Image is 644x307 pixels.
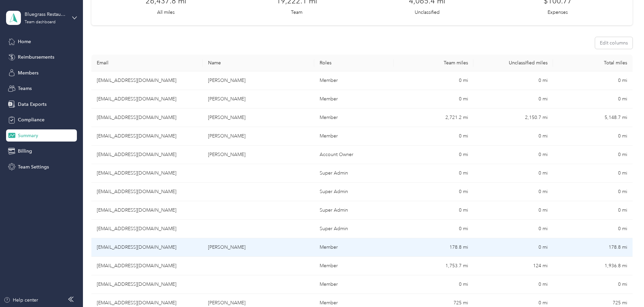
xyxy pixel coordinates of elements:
[18,85,32,92] span: Teams
[314,164,394,183] td: Super Admin
[91,183,203,201] td: dbrauckmann@bfcompanies.com
[314,220,394,238] td: Super Admin
[553,146,633,164] td: 0 mi
[314,257,394,275] td: Member
[203,109,314,127] td: Scott Lowery
[553,201,633,220] td: 0 mi
[553,55,633,71] th: Total miles
[473,109,553,127] td: 2,150.7 mi
[25,11,67,18] div: Bluegrass Restaurant Holdings
[394,71,473,90] td: 0 mi
[473,71,553,90] td: 0 mi
[18,163,49,171] span: Team Settings
[91,201,203,220] td: gcrump@bfcompanies.com
[553,127,633,146] td: 0 mi
[415,9,440,16] p: Unclassified
[291,9,302,16] p: Team
[314,275,394,294] td: Member
[473,201,553,220] td: 0 mi
[203,127,314,146] td: Derek Schultz
[203,238,314,257] td: Michelle Moser
[473,257,553,275] td: 124 mi
[606,269,644,307] iframe: Everlance-gr Chat Button Frame
[91,127,203,146] td: dschultz@bluegrasspizza.com
[553,183,633,201] td: 0 mi
[473,55,553,71] th: Unclassified miles
[553,220,633,238] td: 0 mi
[473,127,553,146] td: 0 mi
[473,90,553,109] td: 0 mi
[18,69,38,76] span: Members
[203,55,314,71] th: Name
[314,55,394,71] th: Roles
[18,101,47,108] span: Data Exports
[394,183,473,201] td: 0 mi
[18,132,38,139] span: Summary
[157,9,175,16] p: All miles
[394,127,473,146] td: 0 mi
[314,109,394,127] td: Member
[553,90,633,109] td: 0 mi
[473,275,553,294] td: 0 mi
[394,257,473,275] td: 1,753.7 mi
[394,164,473,183] td: 0 mi
[91,146,203,164] td: amyoung@bluegrasspizza.com
[91,55,203,71] th: Email
[473,220,553,238] td: 0 mi
[314,90,394,109] td: Member
[553,238,633,257] td: 178.8 mi
[314,238,394,257] td: Member
[18,54,54,61] span: Reimbursements
[394,275,473,294] td: 0 mi
[473,146,553,164] td: 0 mi
[394,109,473,127] td: 2,721.2 mi
[473,238,553,257] td: 0 mi
[91,90,203,109] td: dmaynor@oletimesbuffets.com
[4,297,38,304] button: Help center
[548,9,568,16] p: Expenses
[18,116,45,123] span: Compliance
[25,20,56,24] div: Team dashboard
[314,183,394,201] td: Super Admin
[553,109,633,127] td: 5,148.7 mi
[553,257,633,275] td: 1,936.8 mi
[473,164,553,183] td: 0 mi
[18,38,31,45] span: Home
[91,220,203,238] td: klange@brhold.com
[203,71,314,90] td: Dana Sanders
[91,257,203,275] td: kallen@oletimesbuffets.com
[394,55,473,71] th: Team miles
[314,71,394,90] td: Member
[394,201,473,220] td: 0 mi
[91,71,203,90] td: dsanders@oletimesbuffets.com
[18,148,32,155] span: Billing
[473,183,553,201] td: 0 mi
[91,164,203,183] td: dsheridan@bfcompanies.com
[314,146,394,164] td: Account Owner
[595,37,633,49] button: Edit columns
[553,71,633,90] td: 0 mi
[314,127,394,146] td: Member
[314,201,394,220] td: Super Admin
[394,220,473,238] td: 0 mi
[553,275,633,294] td: 0 mi
[394,90,473,109] td: 0 mi
[553,164,633,183] td: 0 mi
[203,90,314,109] td: Deborah Maynor
[203,146,314,164] td: Ashley Young
[394,238,473,257] td: 178.8 mi
[394,146,473,164] td: 0 mi
[91,275,203,294] td: gsims@oletimesbuffets.com
[91,109,203,127] td: slowery@oletimesbuffets.com
[91,238,203,257] td: laramichelle@oletimescountrybuffets.com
